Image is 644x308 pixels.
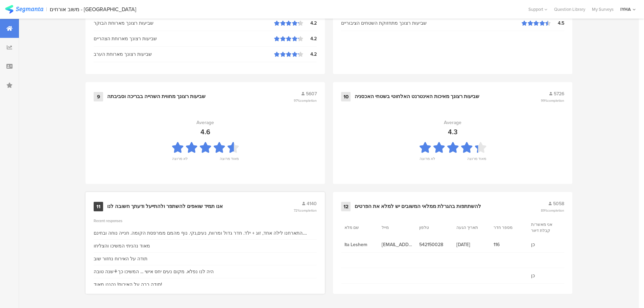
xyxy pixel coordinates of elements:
[94,268,214,275] div: היה לנו נפלא. מקום נעים יחס אישי ... המשיכו כך⚘️שנה טובה
[341,202,351,211] div: 12
[300,208,317,213] span: completion
[467,156,486,165] div: מאוד מרוצה
[303,35,317,42] div: 4.2
[553,200,564,207] span: 5058
[300,98,317,103] span: completion
[341,92,351,101] div: 10
[94,92,103,101] div: 9
[94,281,162,288] div: תודה רבה על האירוח! נהננו מאוד!
[531,272,562,279] span: כן
[531,241,562,248] span: כן
[46,5,47,13] div: |
[541,98,564,103] span: 99%
[419,224,450,231] section: טלפון
[94,51,274,58] div: שביעות רצונך מארוחת הערב
[589,6,617,13] a: My Surveys
[303,20,317,27] div: 4.2
[620,6,631,13] div: IYHA
[419,241,450,248] span: 542150028
[554,90,564,97] span: 5726
[94,230,317,237] div: התארחנו לילה אחד, זוג + ילד. חדר גדול ומרווח, נעים,נקי. נוף מהמם ממרפסת הקומה. חנייה נוחה ובחינם....
[341,20,522,27] div: שביעות רצונך מתחזוקת השטחים הציבוריים
[94,255,147,262] div: תודה על האירוח נחזור שוב
[448,127,457,137] div: 4.3
[344,224,375,231] section: שם מלא
[547,208,564,213] span: completion
[220,156,239,165] div: מאוד מרוצה
[94,202,103,211] div: 11
[551,20,564,27] div: 4.5
[344,241,375,248] span: Ita Leshem
[541,208,564,213] span: 89%
[94,35,274,42] div: שביעות רצונך מארוחת הצהריים
[382,224,412,231] section: מייל
[50,6,136,13] div: משוב אורחים - [GEOGRAPHIC_DATA]
[494,241,524,248] span: 116
[494,224,524,231] section: מספר חדר
[551,6,589,13] a: Question Library
[200,127,210,137] div: 4.6
[355,203,481,210] div: להשתתפות בהגרלת ממלאי המשובים יש למלא את הפרטים
[5,5,43,14] img: segmanta logo
[355,93,479,100] div: שביעות רצונך מאיכות האינטרנט האלחוטי בשטחי האכסניה
[94,218,317,223] div: Recent responses
[172,156,188,165] div: לא מרוצה
[294,98,317,103] span: 97%
[531,221,562,234] section: אני מאשר/ת קבלת דיוור
[196,119,214,126] div: Average
[107,203,223,210] div: אנו תמיד שואפים להשתפר ולהתייעל ודעתך חשובה לנו
[456,224,487,231] section: תאריך הגעה
[94,242,150,250] div: מאוד נהניתי המשיכו והצליחו
[107,93,206,100] div: שביעות רצונך מחווית השהייה בבריכה וסביבתה
[307,200,317,207] span: 4140
[306,90,317,97] span: 5607
[528,4,547,15] div: Support
[303,51,317,58] div: 4.2
[456,241,487,248] span: [DATE]
[420,156,435,165] div: לא מרוצה
[547,98,564,103] span: completion
[94,20,274,27] div: שביעות רצונך מארוחת הבוקר
[294,208,317,213] span: 72%
[382,241,412,248] span: [EMAIL_ADDRESS][DOMAIN_NAME]
[444,119,461,126] div: Average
